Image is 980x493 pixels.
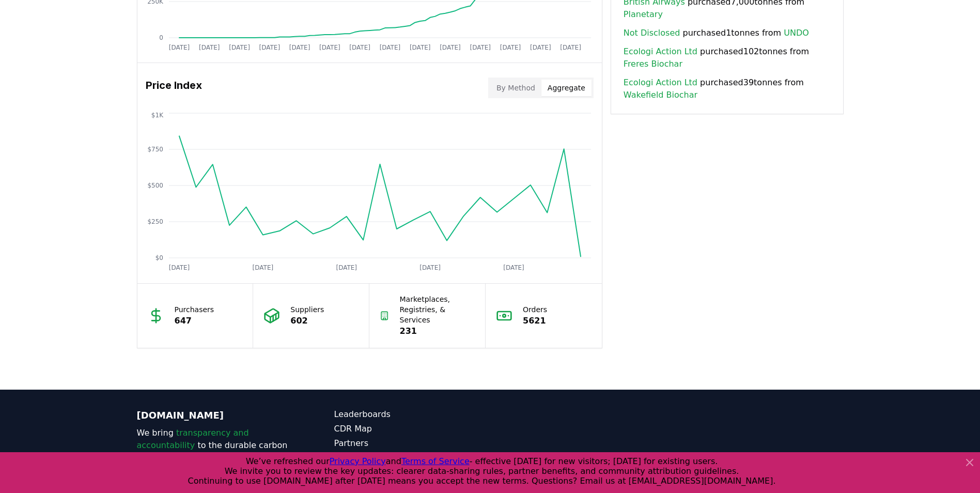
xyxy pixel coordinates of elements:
tspan: [DATE] [252,264,273,271]
tspan: $750 [147,146,163,153]
tspan: $250 [147,218,163,225]
tspan: [DATE] [500,44,521,51]
p: Orders [523,304,547,315]
a: Partners [334,437,490,450]
tspan: [DATE] [530,44,551,51]
tspan: [DATE] [379,44,400,51]
tspan: [DATE] [168,44,190,51]
p: We bring to the durable carbon removal market [137,427,293,464]
h3: Price Index [146,78,202,98]
a: About [334,452,490,464]
tspan: [DATE] [336,264,357,271]
tspan: 0 [159,34,163,41]
p: Purchasers [175,304,214,315]
tspan: [DATE] [560,44,581,51]
tspan: [DATE] [349,44,370,51]
tspan: [DATE] [503,264,524,271]
tspan: [DATE] [319,44,340,51]
p: 5621 [523,315,547,327]
tspan: [DATE] [168,264,190,271]
tspan: [DATE] [419,264,441,271]
span: purchased 102 tonnes from [624,45,831,70]
button: By Method [490,80,541,96]
p: 602 [290,315,324,327]
tspan: $1K [151,112,163,119]
p: Suppliers [290,304,324,315]
tspan: [DATE] [409,44,430,51]
p: Marketplaces, Registries, & Services [400,294,475,325]
span: purchased 39 tonnes from [624,76,831,101]
p: 231 [400,325,475,337]
button: Aggregate [541,80,592,96]
a: Wakefield Biochar [624,89,697,101]
tspan: $0 [155,254,163,261]
tspan: [DATE] [440,44,461,51]
a: UNDO [784,27,809,39]
span: purchased 1 tonnes from [624,27,809,39]
p: 647 [175,315,214,327]
tspan: [DATE] [229,44,250,51]
span: transparency and accountability [137,428,249,450]
a: Planetary [624,8,663,21]
a: CDR Map [334,423,490,435]
a: Leaderboards [334,408,490,421]
tspan: $500 [147,182,163,189]
tspan: [DATE] [198,44,220,51]
a: Not Disclosed [624,27,680,39]
tspan: [DATE] [289,44,310,51]
a: Freres Biochar [624,58,682,70]
p: [DOMAIN_NAME] [137,408,293,423]
tspan: [DATE] [259,44,280,51]
tspan: [DATE] [470,44,491,51]
a: Ecologi Action Ltd [624,45,697,58]
a: Ecologi Action Ltd [624,76,697,89]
